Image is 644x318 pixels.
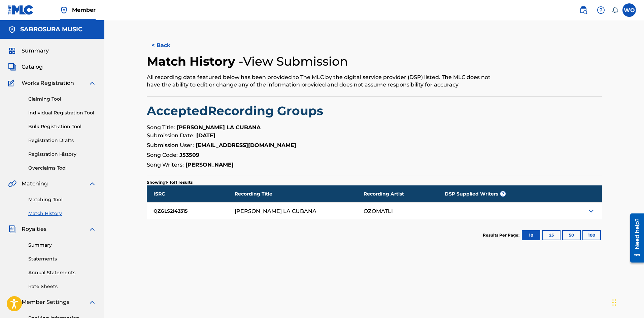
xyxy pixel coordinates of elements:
[147,162,184,168] span: Song Writers:
[483,232,521,238] p: Results Per Page:
[147,124,175,131] span: Song Title:
[612,292,616,313] div: Drag
[60,6,68,14] img: Top Rightsholder
[235,185,364,202] div: Recording Title
[594,3,608,17] div: Help
[28,123,96,130] a: Bulk Registration Tool
[147,74,497,89] div: All recording data featured below has been provided to The MLC by the digital service provider (D...
[185,162,234,168] strong: [PERSON_NAME]
[500,191,506,197] span: ?
[235,208,316,214] div: [PERSON_NAME] LA CUBANA
[147,132,195,139] span: Submission Date:
[8,63,43,71] a: CatalogCatalog
[582,230,601,240] button: 100
[364,208,393,214] div: OZOMATLI
[22,63,43,71] span: Catalog
[562,230,581,240] button: 50
[587,207,595,215] img: Expand Icon
[147,54,239,69] h2: Match History
[8,47,49,55] a: SummarySummary
[8,26,16,34] img: Accounts
[542,230,561,240] button: 25
[177,124,261,131] strong: [PERSON_NAME] LA CUBANA
[147,203,235,219] div: QZGLS2143315
[88,298,96,306] img: expand
[597,6,605,14] img: help
[610,286,644,318] iframe: Chat Widget
[28,255,96,262] a: Statements
[22,298,69,306] span: Member Settings
[8,225,16,233] img: Royalties
[577,3,590,17] a: Public Search
[147,152,178,158] span: Song Code:
[147,179,193,185] p: Showing 1 - 1 of 1 results
[8,180,16,188] img: Matching
[22,47,49,55] span: Summary
[196,132,215,139] strong: [DATE]
[28,165,96,172] a: Overclaims Tool
[22,79,74,87] span: Works Registration
[179,152,199,158] strong: J53509
[196,142,296,148] strong: [EMAIL_ADDRESS][DOMAIN_NAME]
[8,63,16,71] img: Catalog
[28,137,96,144] a: Registration Drafts
[88,225,96,233] img: expand
[8,298,16,306] img: Member Settings
[364,185,444,202] div: Recording Artist
[622,3,636,17] div: User Menu
[22,180,48,188] span: Matching
[147,103,602,118] h2: Accepted Recording Groups
[22,225,46,233] span: Royalties
[625,211,644,265] iframe: Resource Center
[28,283,96,290] a: Rate Sheets
[445,185,546,202] div: DSP Supplied Writers
[72,6,96,14] span: Member
[147,142,194,148] span: Submission User:
[8,47,16,55] img: Summary
[28,242,96,249] a: Summary
[28,196,96,203] a: Matching Tool
[522,230,540,240] button: 10
[88,79,96,87] img: expand
[147,37,187,54] button: < Back
[8,5,34,15] img: MLC Logo
[8,79,17,87] img: Works Registration
[579,6,587,14] img: search
[28,151,96,158] a: Registration History
[20,26,82,33] h5: SABROSURA MUSIC
[28,109,96,116] a: Individual Registration Tool
[28,210,96,217] a: Match History
[88,180,96,188] img: expand
[28,269,96,276] a: Annual Statements
[147,185,235,202] div: ISRC
[239,54,348,69] h4: - View Submission
[28,96,96,103] a: Claiming Tool
[612,7,618,13] div: Notifications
